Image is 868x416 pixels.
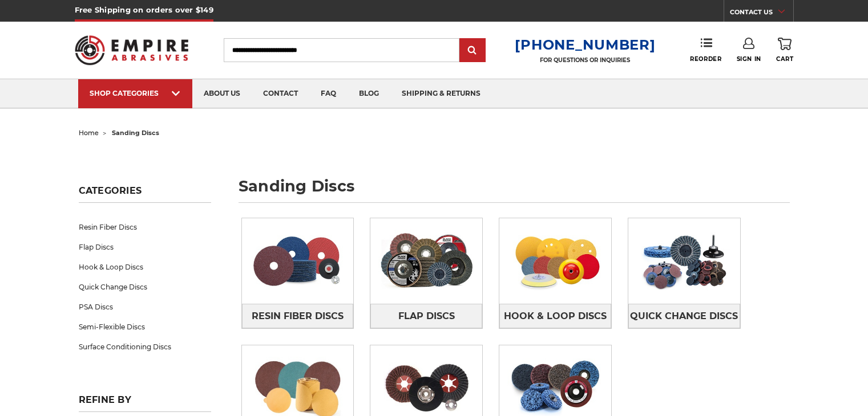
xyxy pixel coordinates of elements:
a: blog [348,79,390,108]
img: Hook & Loop Discs [499,222,611,300]
span: Hook & Loop Discs [504,307,607,326]
a: [PHONE_NUMBER] [515,36,655,53]
img: Resin Fiber Discs [242,222,354,300]
a: CONTACT US [730,6,793,22]
span: Resin Fiber Discs [252,307,344,326]
h5: Categories [79,185,211,203]
h1: sanding discs [239,178,790,203]
span: sanding discs [112,129,159,137]
img: Flap Discs [370,222,482,300]
div: SHOP CATEGORIES [90,89,181,97]
input: Submit [461,39,484,62]
a: Surface Conditioning Discs [79,337,211,357]
span: Flap Discs [398,307,455,326]
a: PSA Discs [79,297,211,317]
a: Resin Fiber Discs [242,304,354,328]
a: faq [309,79,348,108]
a: Flap Discs [79,237,211,257]
a: contact [252,79,309,108]
a: Flap Discs [370,304,482,328]
h5: Refine by [79,394,211,412]
img: Empire Abrasives [75,28,189,72]
p: FOR QUESTIONS OR INQUIRIES [515,56,655,64]
a: about us [192,79,252,108]
a: Hook & Loop Discs [79,257,211,277]
a: Quick Change Discs [79,277,211,297]
a: Hook & Loop Discs [499,304,611,328]
a: Semi-Flexible Discs [79,317,211,337]
span: Quick Change Discs [630,307,738,326]
a: home [79,129,99,137]
a: Reorder [690,38,721,62]
span: Cart [776,55,793,63]
a: Resin Fiber Discs [79,217,211,237]
span: Sign In [737,55,761,63]
img: Quick Change Discs [628,222,740,300]
a: shipping & returns [390,79,492,108]
span: Reorder [690,55,721,63]
a: Quick Change Discs [628,304,740,328]
a: Cart [776,38,793,63]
